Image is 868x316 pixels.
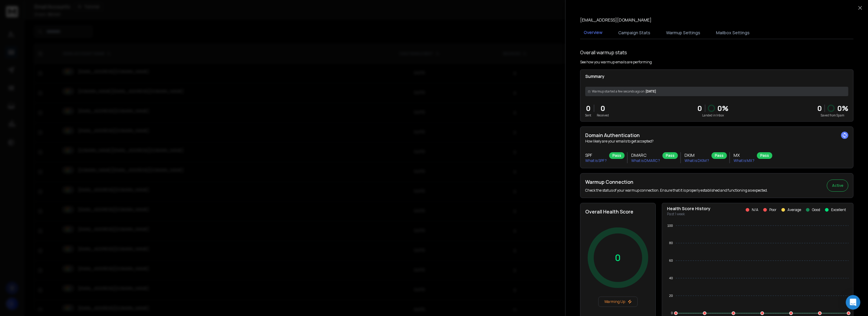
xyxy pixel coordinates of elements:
[787,207,801,212] p: Average
[757,152,772,159] div: Pass
[585,139,848,144] p: How likely are your emails to get accepted?
[580,17,652,23] p: [EMAIL_ADDRESS][DOMAIN_NAME]
[580,60,652,65] p: See how you warmup emails are performing
[585,113,591,118] p: Sent
[585,158,607,163] p: What is SPF ?
[698,103,702,113] p: 0
[671,311,673,315] tspan: 0
[669,294,673,298] tspan: 20
[752,207,758,212] p: N/A
[734,152,754,158] h3: MX
[592,89,644,94] span: Warmup started a few seconds ago on
[718,103,729,113] p: 0 %
[685,158,709,163] p: What is DKIM ?
[817,103,822,113] strong: 0
[585,132,848,139] h2: Domain Authentication
[662,152,678,159] div: Pass
[669,241,673,245] tspan: 80
[711,152,727,159] div: Pass
[846,295,860,310] div: Open Intercom Messenger
[597,103,609,113] p: 0
[827,180,848,192] button: Active
[585,152,607,158] h3: SPF
[734,158,754,163] p: What is MX ?
[631,152,660,158] h3: DMARC
[769,207,777,212] p: Poor
[662,26,704,39] button: Warmup Settings
[615,252,621,263] p: 0
[669,259,673,262] tspan: 60
[615,26,654,39] button: Campaign Stats
[585,73,848,79] p: Summary
[585,208,651,215] h2: Overall Health Score
[817,113,848,118] p: Saved from Spam
[585,103,591,113] p: 0
[585,178,768,186] h2: Warmup Connection
[601,299,635,304] p: Warming Up
[685,152,709,158] h3: DKIM
[667,224,673,227] tspan: 100
[812,207,820,212] p: Good
[585,188,768,193] p: Check the status of your warmup connection. Ensure that it is properly established and functionin...
[667,206,711,212] p: Health Score History
[609,152,625,159] div: Pass
[580,26,606,40] button: Overview
[597,113,609,118] p: Received
[580,49,627,56] h1: Overall warmup stats
[831,207,846,212] p: Excellent
[669,276,673,280] tspan: 40
[585,87,848,96] div: [DATE]
[631,158,660,163] p: What is DMARC ?
[837,103,848,113] p: 0 %
[698,113,729,118] p: Landed in Inbox
[712,26,753,39] button: Mailbox Settings
[667,212,711,217] p: Past 1 week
